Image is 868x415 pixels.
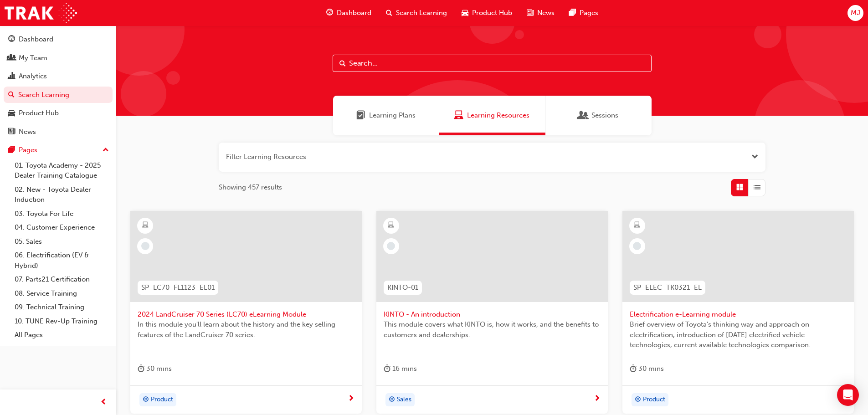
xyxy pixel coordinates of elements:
[369,110,416,121] span: Learning Plans
[379,4,454,22] a: search-iconSearch Learning
[630,309,847,320] span: Electrification e-Learning module
[326,7,333,19] span: guage-icon
[151,395,173,405] span: Product
[847,5,863,21] button: MJ
[337,8,371,18] span: Dashboard
[4,87,113,103] a: Search Learning
[4,68,113,85] a: Analytics
[439,96,545,135] a: Learning ResourcesLearning Resources
[633,282,702,293] span: SP_ELEC_TK0321_EL
[333,96,439,135] a: Learning PlansLearning Plans
[634,220,640,231] span: learningResourceType_ELEARNING-icon
[143,394,149,406] span: target-icon
[11,272,113,287] a: 07. Parts21 Certification
[8,128,15,136] span: news-icon
[591,110,618,121] span: Sessions
[138,309,354,320] span: 2024 LandCruiser 70 Series (LC70) eLearning Module
[396,8,447,18] span: Search Learning
[11,159,113,183] a: 01. Toyota Academy - 2025 Dealer Training Catalogue
[19,71,47,82] div: Analytics
[837,384,859,406] div: Open Intercom Messenger
[356,110,365,121] span: Learning Plans
[527,7,534,19] span: news-icon
[387,282,418,293] span: KINTO-01
[569,7,576,19] span: pages-icon
[519,4,562,22] a: news-iconNews
[384,319,601,340] span: This module covers what KINTO is, how it works, and the benefits to customers and dealerships.
[4,123,113,140] a: News
[11,300,113,314] a: 09. Technical Training
[8,36,15,44] span: guage-icon
[11,183,113,207] a: 02. New - Toyota Dealer Induction
[643,395,665,405] span: Product
[467,110,529,121] span: Learning Resources
[19,145,37,155] div: Pages
[580,8,598,18] span: Pages
[19,108,59,118] div: Product Hub
[4,142,113,159] button: Pages
[5,3,77,23] img: Trak
[736,182,743,193] span: Grid
[11,248,113,272] a: 06. Electrification (EV & Hybrid)
[622,211,854,414] a: SP_ELEC_TK0321_ELElectrification e-Learning moduleBrief overview of Toyota’s thinking way and app...
[4,105,113,122] a: Product Hub
[389,394,395,406] span: target-icon
[472,8,512,18] span: Product Hub
[537,8,555,18] span: News
[8,72,15,81] span: chart-icon
[388,220,394,231] span: learningResourceType_ELEARNING-icon
[19,127,36,137] div: News
[454,110,463,121] span: Learning Resources
[11,207,113,221] a: 03. Toyota For Life
[8,91,15,99] span: search-icon
[751,152,758,162] button: Open the filter
[397,395,411,405] span: Sales
[138,319,354,340] span: In this module you'll learn about the history and the key selling features of the LandCruiser 70 ...
[8,54,15,62] span: people-icon
[545,96,652,135] a: SessionsSessions
[141,242,149,250] span: learningRecordVerb_NONE-icon
[219,182,282,193] span: Showing 457 results
[319,4,379,22] a: guage-iconDashboard
[851,8,860,18] span: MJ
[4,31,113,48] a: Dashboard
[754,182,760,193] span: List
[8,109,15,118] span: car-icon
[19,53,47,63] div: My Team
[384,363,390,374] span: duration-icon
[138,363,144,374] span: duration-icon
[339,58,346,69] span: Search
[4,29,113,142] button: DashboardMy TeamAnalyticsSearch LearningProduct HubNews
[562,4,606,22] a: pages-iconPages
[138,363,172,374] div: 30 mins
[11,220,113,235] a: 04. Customer Experience
[130,211,362,414] a: SP_LC70_FL1123_EL012024 LandCruiser 70 Series (LC70) eLearning ModuleIn this module you'll learn ...
[594,395,601,403] span: next-icon
[630,363,664,374] div: 30 mins
[630,363,637,374] span: duration-icon
[100,397,107,408] span: prev-icon
[11,314,113,328] a: 10. TUNE Rev-Up Training
[11,287,113,301] a: 08. Service Training
[333,55,652,72] input: Search...
[103,144,109,156] span: up-icon
[348,395,354,403] span: next-icon
[386,7,392,19] span: search-icon
[142,220,149,231] span: learningResourceType_ELEARNING-icon
[4,50,113,67] a: My Team
[635,394,641,406] span: target-icon
[141,282,215,293] span: SP_LC70_FL1123_EL01
[384,309,601,320] span: KINTO - An introduction
[387,242,395,250] span: learningRecordVerb_NONE-icon
[8,146,15,154] span: pages-icon
[11,328,113,342] a: All Pages
[462,7,468,19] span: car-icon
[11,235,113,249] a: 05. Sales
[376,211,608,414] a: KINTO-01KINTO - An introductionThis module covers what KINTO is, how it works, and the benefits t...
[630,319,847,350] span: Brief overview of Toyota’s thinking way and approach on electrification, introduction of [DATE] e...
[454,4,519,22] a: car-iconProduct Hub
[633,242,641,250] span: learningRecordVerb_NONE-icon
